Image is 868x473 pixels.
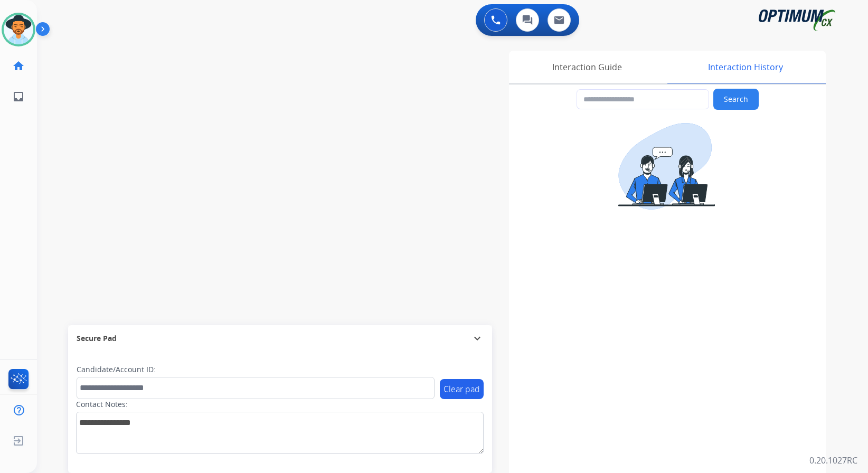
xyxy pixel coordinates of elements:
[809,454,857,467] p: 0.20.1027RC
[471,332,484,345] mat-icon: expand_more
[509,51,665,83] div: Interaction Guide
[12,90,25,103] mat-icon: inbox
[77,333,117,344] span: Secure Pad
[77,364,156,375] label: Candidate/Account ID:
[440,379,484,399] button: Clear pad
[76,399,128,410] label: Contact Notes:
[12,60,25,72] mat-icon: home
[4,15,33,44] img: avatar
[713,89,759,110] button: Search
[665,51,826,83] div: Interaction History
